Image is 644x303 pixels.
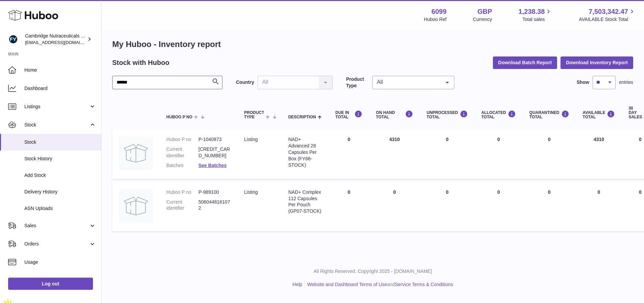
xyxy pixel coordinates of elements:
div: UNPROCESSED Total [427,110,468,119]
span: Stock [24,139,96,145]
dd: P-1040873 [198,136,231,143]
td: 0 [369,182,420,231]
span: 1,238.38 [519,7,545,16]
span: Orders [24,241,89,247]
dd: [CREDIT_CARD_NUMBER] [198,146,231,159]
div: Cambridge Nutraceuticals Ltd [25,33,86,46]
strong: GBP [477,7,492,16]
span: Delivery History [24,189,96,195]
td: 0 [475,130,523,179]
label: Product Type [346,76,369,89]
span: 0 [548,189,551,195]
dt: Huboo P no [166,189,198,195]
span: entries [619,79,633,86]
div: ON HAND Total [376,110,413,119]
span: Huboo P no [166,115,192,119]
span: Home [24,67,96,73]
span: listing [244,137,258,142]
div: AVAILABLE Total [583,110,615,119]
dd: P-989100 [198,189,231,195]
button: Download Batch Report [493,56,557,69]
td: 0 [420,182,475,231]
td: 0 [420,130,475,179]
td: 4310 [576,130,622,179]
span: Product Type [244,111,264,119]
span: Description [288,115,316,119]
li: and [305,281,453,288]
span: Usage [24,259,96,265]
img: huboo@camnutra.com [8,34,18,44]
label: Country [236,79,254,86]
dt: Current identifier [166,199,198,212]
dt: Batches [166,162,198,169]
td: 0 [475,182,523,231]
span: 0 [548,137,551,142]
div: QUARANTINED Total [529,110,569,119]
label: Show [577,79,589,86]
a: Help [292,282,302,287]
span: Stock History [24,156,96,162]
span: listing [244,189,258,195]
span: Listings [24,103,89,110]
a: Log out [8,278,93,290]
dd: 5060448161072 [198,199,231,212]
a: See Batches [198,163,226,168]
span: Dashboard [24,85,96,92]
span: Add Stock [24,172,96,179]
div: NAD+ Complex 112 Capsules Per Pouch (GP07-STOCK) [288,189,322,215]
button: Download Inventory Report [560,56,633,69]
img: product image [119,136,153,170]
h1: My Huboo - Inventory report [112,39,633,50]
dt: Huboo P no [166,136,198,143]
div: ALLOCATED Total [481,110,516,119]
td: 0 [576,182,622,231]
dt: Current identifier [166,146,198,159]
a: 1,238.38 Total sales [519,7,553,23]
span: 7,503,342.47 [589,7,628,16]
td: 4310 [369,130,420,179]
img: product image [119,189,153,223]
td: 0 [329,182,369,231]
span: AVAILABLE Stock Total [579,16,636,23]
span: Sales [24,223,89,229]
td: 0 [329,130,369,179]
a: Website and Dashboard Terms of Use [307,282,387,287]
div: Currency [473,16,492,23]
a: 7,503,342.47 AVAILABLE Stock Total [579,7,636,23]
div: DUE IN TOTAL [335,110,362,119]
span: ASN Uploads [24,205,96,212]
span: Stock [24,122,89,128]
span: All [375,79,440,86]
span: Total sales [522,16,552,23]
span: [EMAIL_ADDRESS][DOMAIN_NAME] [25,40,99,45]
h2: Stock with Huboo [112,58,169,67]
p: All Rights Reserved. Copyright 2025 - [DOMAIN_NAME] [107,268,639,275]
div: Huboo Ref [424,16,447,23]
a: Service Terms & Conditions [395,282,453,287]
div: NAD+ Advanced 28 Capsules Per Box (FY66-STOCK) [288,136,322,168]
strong: 6099 [431,7,447,16]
